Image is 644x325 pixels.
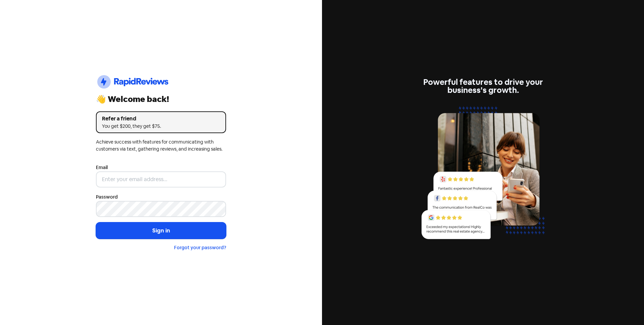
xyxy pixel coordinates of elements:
[96,95,226,103] div: 👋 Welcome back!
[96,222,226,239] button: Sign in
[96,194,118,201] label: Password
[102,123,220,130] div: You get $200, they get $75.
[96,164,108,171] label: Email
[418,102,548,247] img: reviews
[102,115,220,123] div: Refer a friend
[174,245,226,251] a: Forgot your password?
[96,171,226,187] input: Enter your email address...
[96,139,226,153] div: Achieve success with features for communicating with customers via text, gathering reviews, and i...
[418,78,548,94] div: Powerful features to drive your business's growth.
